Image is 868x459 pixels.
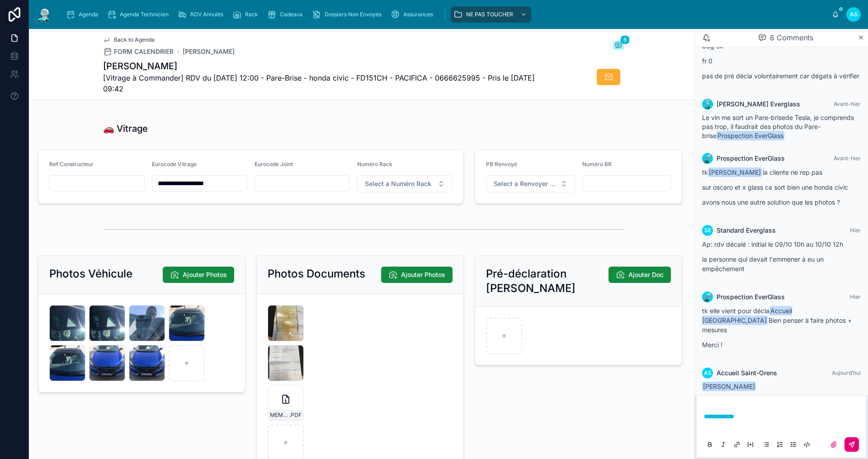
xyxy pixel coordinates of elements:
span: Hier [850,227,861,234]
p: fr 0 [702,56,861,66]
p: pas de pré décla volontairement car dégats à vérifier [702,71,861,81]
a: Agenda Technicien [104,6,175,23]
span: Eurocode Joint [255,161,293,167]
span: Prospection EverGlass [717,131,784,140]
a: NE PAS TOUCHER [451,6,531,23]
span: [PERSON_NAME] [708,167,762,177]
span: 6 Comments [770,32,813,43]
a: [PERSON_NAME] [183,47,235,56]
span: Avant-hier [834,155,861,162]
p: Merci ! [702,340,861,349]
a: Agenda [63,6,104,23]
a: Dossiers Non Envoyés [309,6,388,23]
img: App logo [36,7,52,22]
span: FORM CALENDRIER [114,47,174,56]
span: .PDF [289,411,302,419]
span: Back to Agenda [114,36,155,43]
span: Assurances [403,11,433,18]
span: Select a Numéro Rack [365,179,431,188]
span: Prospection EverGlass [717,154,785,163]
span: MEMO-VEHICULE-ASSURE-(13) [270,411,289,419]
h2: Photos Véhicule [49,267,132,281]
span: Ref Constructeur [49,161,94,167]
span: Ajouter Photos [183,270,227,279]
span: [Vitrage à Commander] RDV du [DATE] 12:00 - Pare-Brise - honda civic - FD151CH - PACIFICA - 06666... [103,72,556,94]
a: Back to Agenda [103,36,155,43]
p: sur oscaro et x glass ca sort bien une honda civic [702,182,861,192]
span: RDV Annulés [190,11,223,18]
span: Dossiers Non Envoyés [325,11,382,18]
span: Avant-hier [834,100,861,107]
span: Hier [850,293,861,300]
button: Ajouter Doc [609,267,671,283]
span: Ajouter Photos [401,270,445,279]
p: tk elle vient pour décla Bien penser à faire photos + mesures [702,306,861,335]
div: scrollable content [60,5,832,24]
span: [PERSON_NAME] Everglass [717,100,800,109]
span: PB Renvoyé [486,161,517,167]
p: avons nous une autre solution que les photos ? [702,197,861,207]
span: Aujourd’hui [832,369,861,376]
span: 6 [620,35,630,44]
h2: Pré-déclaration [PERSON_NAME] [486,267,609,296]
span: Cadeaux [280,11,303,18]
span: Numéro BR [582,161,612,167]
span: SE [704,227,711,234]
a: Rack [230,6,264,23]
a: Assurances [388,6,439,23]
span: Select a Renvoyer Vitrage [494,179,557,188]
p: la personne qui devait l'emmener à eu un empêchement [702,254,861,273]
button: Ajouter Photos [163,267,234,283]
span: Rack [245,11,258,18]
p: tk la cliente ne rep pas [702,167,861,177]
span: Accueil [GEOGRAPHIC_DATA] [702,306,792,325]
span: Ajouter Doc [628,270,664,279]
button: Ajouter Photos [381,267,453,283]
button: 6 [613,41,624,52]
a: FORM CALENDRIER [103,47,174,56]
span: Accueil Saint-Orens [717,368,777,378]
a: RDV Annulés [175,6,230,23]
span: Prospection EverGlass [717,292,785,301]
span: Numéro Rack [357,161,392,167]
span: Eurocode Vitrage [152,161,197,167]
span: AS [704,369,712,377]
span: Standard Everglass [717,226,776,235]
a: Cadeaux [264,6,309,23]
h1: [PERSON_NAME] [103,60,556,72]
button: Select Button [357,175,453,192]
p: Ap: rdv décalé : initial le 09/10 10h au 10/10 12h [702,239,861,249]
span: AS [850,11,858,18]
span: Agenda Technicien [120,11,169,18]
span: [PERSON_NAME] [702,382,756,391]
button: Select Button [486,175,575,192]
span: Le vin me sort un Pare-brisede Tesla, je comprends pas trop, il faudrait des photos du Pare-brise [702,114,854,139]
span: Agenda [79,11,98,18]
h1: 🚗 Vitrage [103,122,148,135]
span: NE PAS TOUCHER [466,11,513,18]
h2: Photos Documents [268,267,365,281]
